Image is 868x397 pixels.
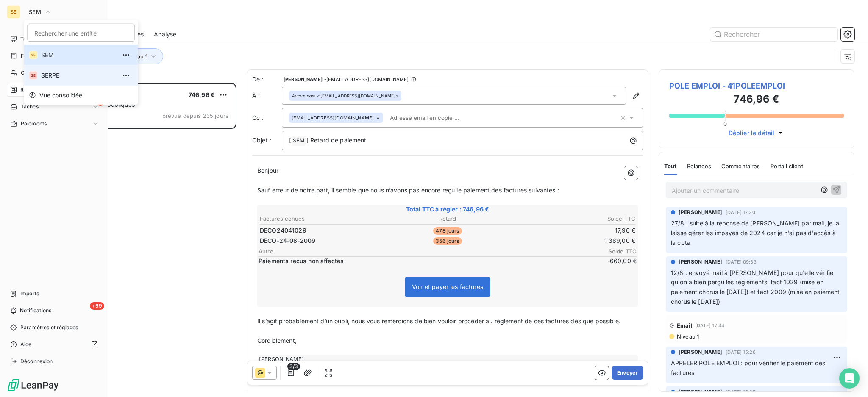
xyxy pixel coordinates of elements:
[287,363,300,370] span: 3/3
[39,91,83,100] span: Vue consolidée
[260,226,306,235] span: DECO24041029
[679,388,722,396] span: [PERSON_NAME]
[292,136,306,146] span: SEM
[21,69,38,77] span: Clients
[41,51,116,59] span: SEM
[252,75,282,83] span: De :
[257,167,278,174] span: Bonjour
[676,333,699,340] span: Niveau 1
[671,359,827,376] span: APPELER POLE EMPLOI : pour vérifier le paiement des factures
[687,163,711,169] span: Relances
[21,52,42,60] span: Factures
[771,163,803,169] span: Portail client
[671,269,842,305] span: 12/8 : envoyé mail à [PERSON_NAME] pour qu'elle vérifie qu'on a bien perçu les règlements, fact 1...
[664,163,677,169] span: Tout
[669,92,844,108] h3: 746,96 €
[21,103,39,111] span: Tâches
[679,348,722,356] span: [PERSON_NAME]
[41,71,116,80] span: SERPE
[7,5,20,19] div: SE
[669,80,844,92] span: POLE EMPLOI - 41POLEEMPLOI
[257,186,559,194] span: Sauf erreur de notre part, il semble que nous n’avons pas encore reçu le paiement des factures su...
[29,71,38,80] div: SE
[289,136,291,144] span: [
[729,128,775,137] span: Déplier le détail
[695,323,725,328] span: [DATE] 17:44
[257,317,620,325] span: Il s’agit probablement d’un oubli, nous vous remercions de bien vouloir procéder au règlement de ...
[29,51,38,59] div: SE
[7,378,59,392] img: Logo LeanPay
[259,248,586,255] span: Autre
[20,35,60,43] span: Tableau de bord
[28,24,135,42] input: placeholder
[723,120,727,127] span: 0
[586,257,637,265] span: -660,00 €
[586,248,637,255] span: Solde TTC
[679,258,722,266] span: [PERSON_NAME]
[259,257,584,265] span: Paiements reçus non affectés
[257,337,297,344] span: Cordialement,
[433,237,462,245] span: 356 jours
[612,366,643,380] button: Envoyer
[260,236,315,245] span: DECO-24-08-2009
[21,120,47,128] span: Paiements
[252,114,282,122] label: Cc :
[20,358,53,365] span: Déconnexion
[154,30,176,39] span: Analyse
[710,28,837,41] input: Rechercher
[433,227,462,235] span: 478 jours
[29,8,41,15] span: SEM
[252,92,282,100] label: À :
[677,322,693,329] span: Email
[259,205,637,214] span: Total TTC à régler : 746,96 €
[162,112,228,119] span: prévue depuis 235 jours
[20,290,39,297] span: Imports
[324,77,409,82] span: - [EMAIL_ADDRESS][DOMAIN_NAME]
[306,136,367,144] span: ] Retard de paiement
[20,307,51,314] span: Notifications
[189,91,215,98] span: 746,96 €
[252,136,271,144] span: Objet :
[511,214,636,223] th: Solde TTC
[726,350,756,355] span: [DATE] 15:26
[726,210,755,215] span: [DATE] 17:20
[90,302,104,310] span: +99
[721,163,760,169] span: Commentaires
[839,368,860,389] div: Open Intercom Messenger
[292,93,315,99] em: Aucun nom
[385,214,510,223] th: Retard
[7,338,101,351] a: Aide
[284,77,323,82] span: [PERSON_NAME]
[259,214,384,223] th: Factures échues
[412,283,483,290] span: Voir et payer les factures
[726,259,757,264] span: [DATE] 09:33
[511,226,636,235] td: 17,96 €
[292,115,374,120] span: [EMAIL_ADDRESS][DOMAIN_NAME]
[726,389,756,394] span: [DATE] 15:25
[511,236,636,245] td: 1 389,00 €
[679,208,722,216] span: [PERSON_NAME]
[387,111,484,124] input: Adresse email en copie ...
[671,219,841,246] span: 27/8 : suite à la réponse de [PERSON_NAME] par mail, je la laisse gérer les impayés de 2024 car j...
[41,83,236,397] div: grid
[20,324,78,331] span: Paramètres et réglages
[20,341,32,348] span: Aide
[726,128,787,138] button: Déplier le détail
[20,86,43,94] span: Relances
[292,93,399,99] div: <[EMAIL_ADDRESS][DOMAIN_NAME]>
